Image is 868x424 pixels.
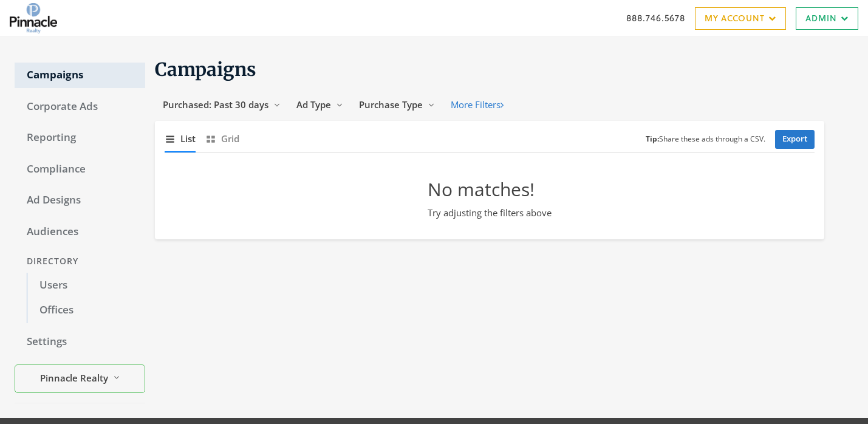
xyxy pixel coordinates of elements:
button: Pinnacle Realty [15,364,145,393]
span: List [180,132,196,146]
a: 888.746.5678 [626,12,685,24]
button: More Filters [443,94,511,116]
a: Corporate Ads [15,94,145,120]
button: Purchased: Past 30 days [155,94,289,116]
span: Ad Type [296,98,331,111]
a: Offices [27,298,145,323]
img: Adwerx [10,3,57,33]
p: Try adjusting the filters above [428,206,552,220]
div: Directory [15,250,145,273]
span: Purchased: Past 30 days [163,98,268,111]
span: Pinnacle Realty [40,371,108,385]
button: Ad Type [289,94,351,116]
a: Audiences [15,219,145,245]
a: Compliance [15,157,145,182]
span: Grid [221,132,239,146]
button: Purchase Type [351,94,443,116]
a: Campaigns [15,63,145,88]
span: Purchase Type [359,98,423,111]
button: Grid [205,126,239,152]
a: Reporting [15,125,145,151]
h2: No matches! [428,177,552,201]
a: Users [27,273,145,298]
a: My Account [695,7,786,30]
a: Admin [796,7,858,30]
a: Ad Designs [15,188,145,213]
span: Campaigns [155,58,256,81]
a: Settings [15,329,145,355]
b: Tip: [646,134,659,144]
button: List [165,126,196,152]
small: Share these ads through a CSV. [646,134,765,145]
a: Export [775,130,815,149]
